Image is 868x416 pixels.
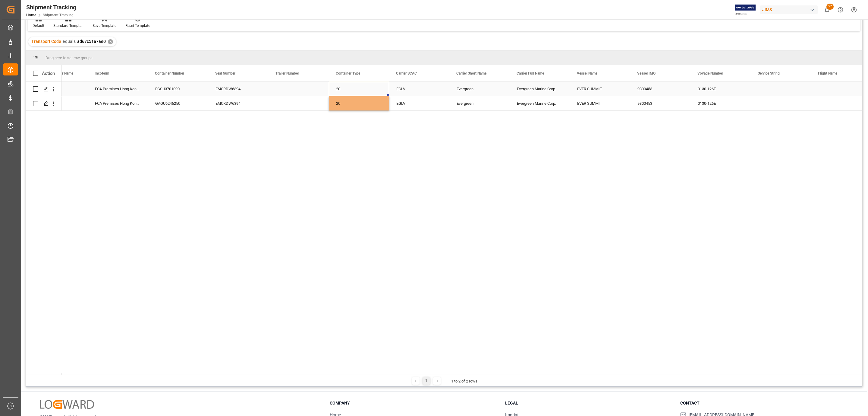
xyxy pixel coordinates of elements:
[818,71,837,75] span: Flight Name
[834,3,847,17] button: Help Center
[697,71,723,75] span: Voyage Number
[510,96,570,110] div: Evergreen Marine Corp.
[505,400,673,406] h3: Legal
[53,23,83,28] div: Standard Templates
[330,400,498,406] h3: Company
[826,4,834,10] span: 57
[451,378,477,384] div: 1 to 2 of 2 rows
[329,96,389,110] div: 20
[456,71,486,75] span: Carrier Short Name
[389,96,449,110] div: EGLV
[570,82,630,96] div: EVER SUMMIT
[155,71,184,75] span: Container Number
[577,71,597,75] span: Vessel Name
[630,82,690,96] div: 9300453
[208,82,269,96] div: EMCRDW6394
[88,96,148,110] div: FCA Premises Hong Kong HK
[42,71,55,76] div: Action
[329,82,389,96] div: 20
[26,13,36,17] a: Home
[275,71,299,75] span: Trailer Number
[517,71,544,75] span: Carrier Full Name
[423,377,430,385] div: 1
[680,400,848,406] h3: Contact
[760,4,820,15] button: JIMS
[570,96,630,110] div: EVER SUMMIT
[735,5,756,15] img: Exertis%20JAM%20-%20Email%20Logo.jpg_1722504956.jpg
[63,39,76,44] span: Equals
[690,96,751,110] div: 0130-126E
[215,71,235,75] span: Seal Number
[46,56,93,60] span: Drag here to set row groups
[88,82,148,96] div: FCA Premises Hong Kong HK
[637,71,656,75] span: Vessel IMO
[336,71,360,75] span: Container Type
[26,3,76,12] div: Shipment Tracking
[758,71,780,75] span: Service String
[820,3,834,17] button: show 57 new notifications
[389,82,449,96] div: EGLV
[93,23,116,28] div: Save Template
[630,96,690,110] div: 9300453
[33,23,44,28] div: Default
[40,400,94,409] img: Logward Logo
[760,5,818,14] div: JIMS
[510,82,570,96] div: Evergreen Marine Corp.
[690,82,751,96] div: 0130-126E
[125,23,150,28] div: Reset Template
[148,82,208,96] div: EGSU3701090
[208,96,269,110] div: EMCRDW6394
[95,71,109,75] span: Incoterm
[26,96,62,111] div: Press SPACE to select this row.
[26,82,62,96] div: Press SPACE to select this row.
[449,82,510,96] div: Evergreen
[449,96,510,110] div: Evergreen
[77,39,106,44] span: ad67c51a7ae0
[396,71,417,75] span: Carrier SCAC
[148,96,208,110] div: GAOU6246250
[108,39,113,44] div: ✕
[31,39,61,44] span: Transport Code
